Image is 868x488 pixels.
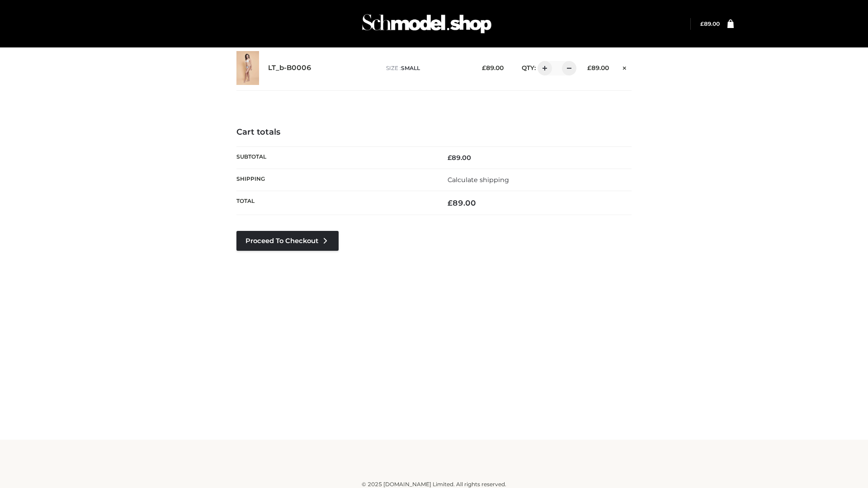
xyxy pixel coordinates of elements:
a: LT_b-B0006 [268,64,311,72]
span: £ [448,198,453,207]
bdi: 89.00 [448,154,471,162]
span: £ [482,64,486,71]
span: £ [587,64,591,71]
a: Proceed to Checkout [236,231,339,251]
div: QTY: [513,61,573,75]
p: size : [386,64,468,72]
th: Shipping [236,169,434,191]
th: Subtotal [236,146,434,169]
a: Calculate shipping [448,176,509,184]
bdi: 89.00 [482,64,504,71]
span: SMALL [401,65,420,71]
h4: Cart totals [236,127,632,137]
span: £ [448,154,452,162]
a: Remove this item [618,61,632,73]
th: Total [236,191,434,215]
bdi: 89.00 [448,198,476,207]
img: LT_b-B0006 - SMALL [236,51,259,85]
span: £ [700,20,704,27]
img: Schmodel Admin 964 [359,6,495,42]
bdi: 89.00 [700,20,720,27]
a: £89.00 [700,20,720,27]
bdi: 89.00 [587,64,609,71]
